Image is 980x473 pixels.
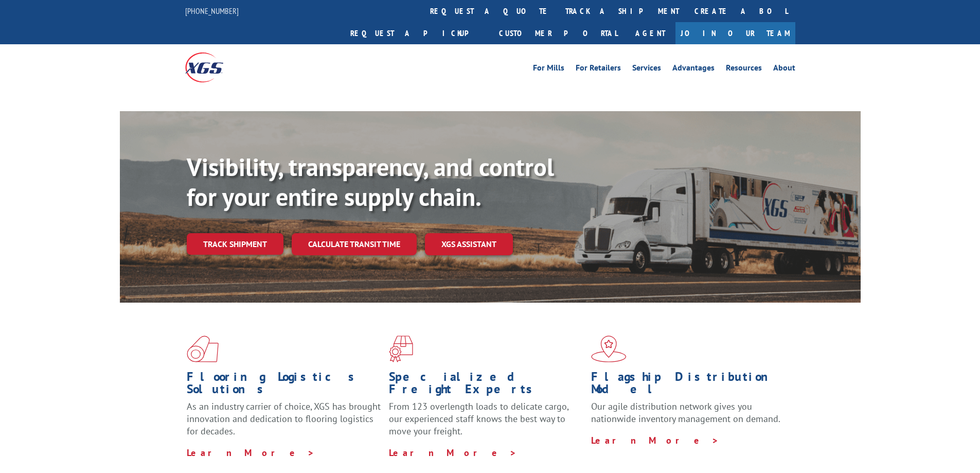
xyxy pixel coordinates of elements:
[187,336,219,362] img: xgs-icon-total-supply-chain-intelligence-red
[576,64,621,75] a: For Retailers
[389,447,517,459] a: Learn More >
[389,336,413,362] img: xgs-icon-focused-on-flooring-red
[675,22,795,44] a: Join Our Team
[591,400,780,425] span: Our agile distribution network gives you nationwide inventory management on demand.
[632,64,661,75] a: Services
[591,336,627,362] img: xgs-icon-flagship-distribution-model-red
[187,447,315,459] a: Learn More >
[187,400,381,437] span: As an industry carrier of choice, XGS has brought innovation and dedication to flooring logistics...
[533,64,564,75] a: For Mills
[591,371,786,400] h1: Flagship Distribution Model
[389,400,583,446] p: From 123 overlength loads to delicate cargo, our experienced staff knows the best way to move you...
[591,434,719,446] a: Learn More >
[292,233,417,255] a: Calculate transit time
[726,64,762,75] a: Resources
[773,64,795,75] a: About
[343,22,491,44] a: Request a pickup
[672,64,715,75] a: Advantages
[187,151,554,213] b: Visibility, transparency, and control for your entire supply chain.
[187,233,283,255] a: Track shipment
[389,371,583,400] h1: Specialized Freight Experts
[187,371,381,400] h1: Flooring Logistics Solutions
[625,22,675,44] a: Agent
[491,22,625,44] a: Customer Portal
[185,6,239,16] a: [PHONE_NUMBER]
[425,233,513,255] a: XGS ASSISTANT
